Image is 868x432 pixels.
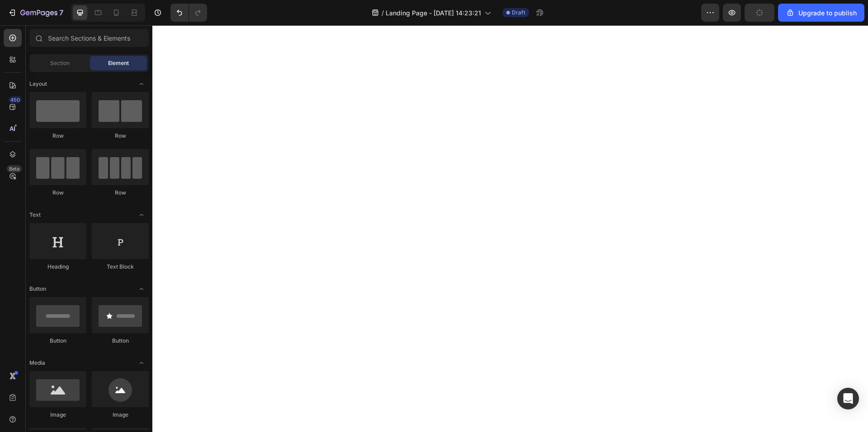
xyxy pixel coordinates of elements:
[134,282,149,296] span: Toggle open
[29,337,86,345] div: Button
[386,8,481,18] span: Landing Page - [DATE] 14:23:21
[512,9,525,17] span: Draft
[382,8,384,18] span: /
[29,80,47,88] span: Layout
[170,4,207,22] div: Undo/Redo
[29,189,86,197] div: Row
[837,388,859,409] div: Open Intercom Messenger
[29,285,46,293] span: Button
[134,77,149,91] span: Toggle open
[92,337,149,345] div: Button
[108,59,129,67] span: Element
[134,208,149,222] span: Toggle open
[59,7,63,18] p: 7
[29,132,86,140] div: Row
[92,132,149,140] div: Row
[152,25,868,432] iframe: Design area
[50,59,70,67] span: Section
[786,8,857,18] div: Upgrade to publish
[92,263,149,271] div: Text Block
[92,189,149,197] div: Row
[29,411,86,419] div: Image
[29,263,86,271] div: Heading
[778,4,864,22] button: Upgrade to publish
[29,211,41,219] span: Text
[134,356,149,370] span: Toggle open
[7,165,22,172] div: Beta
[4,4,67,22] button: 7
[92,411,149,419] div: Image
[29,359,45,367] span: Media
[9,96,22,103] div: 450
[29,29,149,47] input: Search Sections & Elements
